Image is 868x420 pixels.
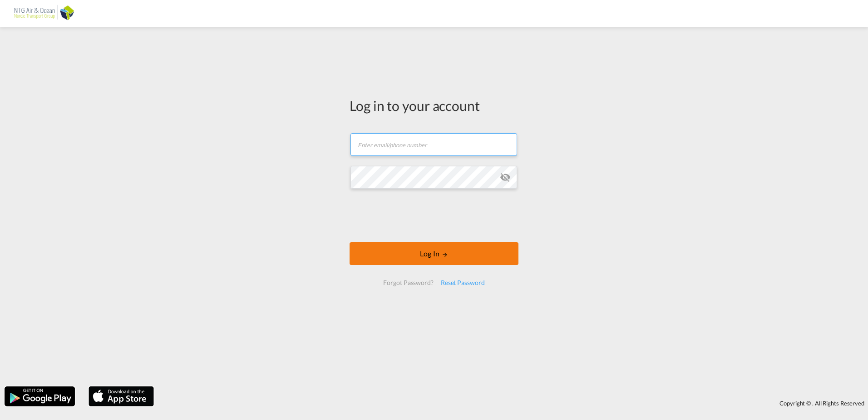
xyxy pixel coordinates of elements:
[350,96,518,115] div: Log in to your account
[500,172,511,183] md-icon: icon-eye-off
[350,242,518,265] button: LOGIN
[14,4,75,24] img: af31b1c0b01f11ecbc353f8e72265e29.png
[350,133,517,156] input: Enter email/phone number
[158,395,868,411] div: Copyright © . All Rights Reserved
[437,275,488,291] div: Reset Password
[380,275,437,291] div: Forgot Password?
[4,385,76,407] img: google.png
[88,385,155,407] img: apple.png
[365,198,503,233] iframe: reCAPTCHA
